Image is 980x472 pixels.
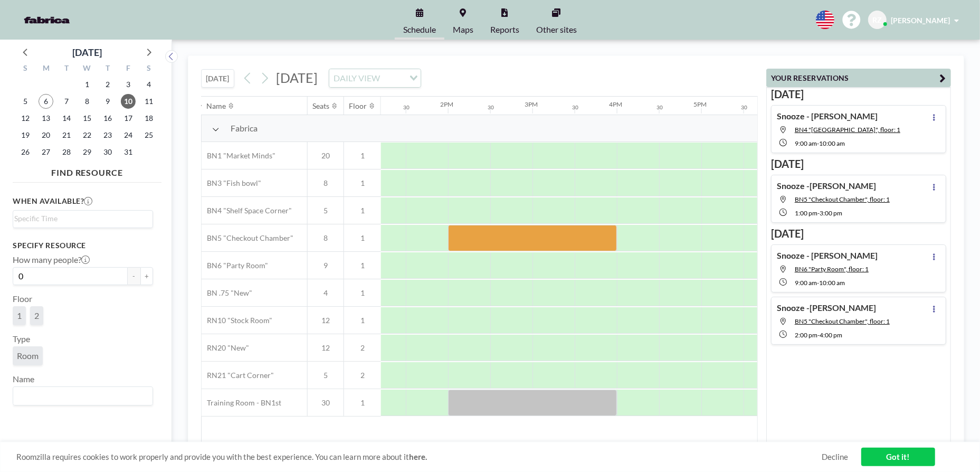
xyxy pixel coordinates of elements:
div: S [138,62,159,76]
span: Room [17,351,39,361]
span: Roomzilla requires cookies to work properly and provide you with the best experience. You can lea... [16,452,822,462]
div: Seats [313,101,330,111]
span: Monday, October 20, 2025 [39,128,53,143]
div: 5PM [693,100,707,108]
span: Friday, October 17, 2025 [121,111,136,126]
div: 30 [656,104,663,111]
div: Search for option [13,211,153,226]
div: M [36,62,56,76]
div: F [118,62,138,76]
div: T [56,62,77,76]
span: Tuesday, October 21, 2025 [59,128,74,143]
span: BN .75 "New" [202,288,252,298]
span: 4 [308,288,344,298]
span: Training Room - BN1st [202,398,281,408]
h3: [DATE] [771,157,946,171]
div: T [97,62,118,76]
button: - [128,267,140,285]
span: 1 [344,178,381,188]
span: 3:00 PM [820,209,842,217]
span: 9:00 AM [795,139,817,147]
span: 9:00 AM [795,279,817,287]
span: 20 [308,151,344,161]
span: 1 [344,151,381,161]
span: Wednesday, October 29, 2025 [80,145,94,159]
button: + [140,267,153,285]
div: 2PM [440,100,453,108]
span: 10:00 AM [819,139,845,147]
h4: Snooze -[PERSON_NAME] [777,181,876,191]
h4: Snooze -[PERSON_NAME] [777,303,876,313]
span: BN1 "Market Minds" [202,151,275,161]
span: Other sites [536,25,577,34]
h4: FIND RESOURCE [13,163,161,178]
label: How many people? [13,254,90,265]
span: Sunday, October 5, 2025 [18,94,33,109]
span: Sunday, October 26, 2025 [18,145,33,159]
span: Friday, October 24, 2025 [121,128,136,143]
span: Thursday, October 30, 2025 [100,145,115,159]
h3: Specify resource [13,241,153,250]
span: RN20 "New" [202,343,249,353]
span: BN5 "Checkout Chamber", floor: 1 [795,195,890,203]
input: Search for option [14,389,147,403]
a: here. [409,452,427,461]
div: 4PM [609,100,622,108]
span: Tuesday, October 28, 2025 [59,145,74,159]
span: Wednesday, October 1, 2025 [80,77,94,92]
span: - [817,139,819,147]
span: Tuesday, October 14, 2025 [59,111,74,126]
span: Thursday, October 2, 2025 [100,77,115,92]
span: Saturday, October 4, 2025 [141,77,156,92]
span: 1 [344,316,381,325]
div: 30 [488,104,494,111]
span: Saturday, October 11, 2025 [141,94,156,109]
span: [DATE] [276,70,318,86]
span: 4:00 PM [820,331,842,339]
span: 12 [308,316,344,325]
span: 1 [344,206,381,215]
div: 30 [741,104,747,111]
span: Wednesday, October 22, 2025 [80,128,94,143]
span: Sunday, October 12, 2025 [18,111,33,126]
div: 3PM [525,100,538,108]
div: Search for option [329,69,421,87]
div: W [77,62,98,76]
span: BN3 "Fish bowl" [202,178,261,188]
span: Friday, October 3, 2025 [121,77,136,92]
span: 30 [308,398,344,408]
span: Monday, October 27, 2025 [39,145,53,159]
span: Saturday, October 18, 2025 [141,111,156,126]
h4: Snooze - [PERSON_NAME] [777,111,878,121]
span: - [817,279,819,287]
span: Reports [490,25,519,34]
button: [DATE] [201,69,234,88]
span: Monday, October 6, 2025 [39,94,53,109]
span: 12 [308,343,344,353]
span: 9 [308,261,344,270]
div: Search for option [13,387,153,405]
span: Thursday, October 23, 2025 [100,128,115,143]
span: Wednesday, October 8, 2025 [80,94,94,109]
label: Floor [13,294,32,304]
button: YOUR RESERVATIONS [766,69,951,87]
span: 10:00 AM [819,279,845,287]
span: 1 [344,288,381,298]
div: 30 [403,104,410,111]
label: Type [13,334,30,344]
h4: Snooze - [PERSON_NAME] [777,250,878,261]
span: 2:00 PM [795,331,817,339]
div: Floor [349,101,367,111]
label: Name [13,374,34,384]
span: RN21 "Cart Corner" [202,371,274,380]
span: Fabrica [231,123,258,134]
span: 5 [308,206,344,215]
span: 1 [344,233,381,243]
span: - [817,331,820,339]
span: - [817,209,820,217]
span: 1 [344,261,381,270]
span: 1 [17,310,22,320]
img: organization-logo [17,10,77,31]
span: Maps [453,25,473,34]
a: Decline [822,452,848,462]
